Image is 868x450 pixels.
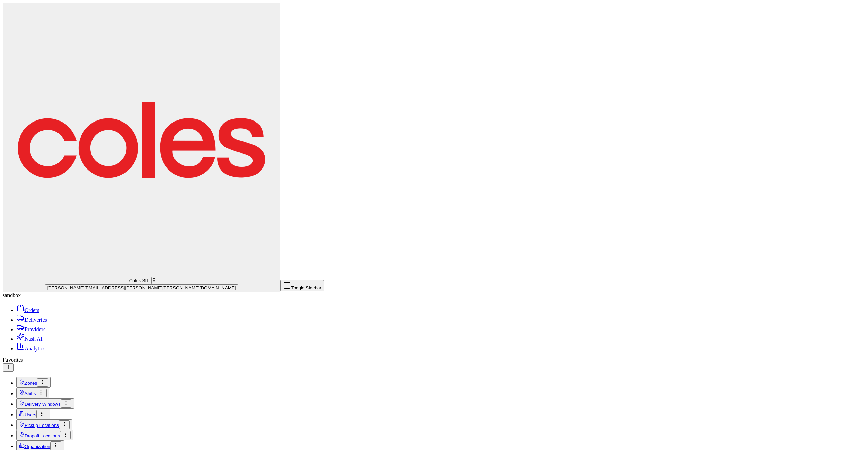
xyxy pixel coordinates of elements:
[5,4,278,276] img: Coles SIT
[45,284,239,291] button: [PERSON_NAME][EMAIL_ADDRESS][PERSON_NAME][PERSON_NAME][DOMAIN_NAME]
[24,336,43,342] span: Nash AI
[19,391,36,396] a: Shifts
[47,285,236,290] span: [PERSON_NAME][EMAIL_ADDRESS][PERSON_NAME][PERSON_NAME][DOMAIN_NAME]
[16,430,73,440] button: Dropoff Locations
[24,381,37,386] span: Zones
[16,336,43,342] a: Nash AI
[24,444,50,449] span: Organization
[16,398,74,409] button: Delivery Windows
[3,357,865,363] div: Favorites
[16,377,51,388] button: Zones
[16,388,49,398] button: Shifts
[19,381,37,386] a: Zones
[16,409,50,419] button: Users
[16,326,45,332] a: Providers
[24,391,36,396] span: Shifts
[16,419,72,430] button: Pickup Locations
[3,3,280,292] button: Coles SITColes SIT[PERSON_NAME][EMAIL_ADDRESS][PERSON_NAME][PERSON_NAME][DOMAIN_NAME]
[24,412,36,417] span: Users
[280,280,324,291] button: Toggle Sidebar
[291,285,321,290] span: Toggle Sidebar
[24,326,45,332] span: Providers
[16,345,45,351] a: Analytics
[16,307,39,313] a: Orders
[19,412,36,417] a: Users
[24,423,59,428] span: Pickup Locations
[24,345,45,351] span: Analytics
[24,307,39,313] span: Orders
[16,317,47,323] a: Deliveries
[24,402,61,407] span: Delivery Windows
[127,277,152,284] button: Coles SIT
[129,278,149,283] span: Coles SIT
[3,292,865,299] div: sandbox
[24,317,47,323] span: Deliveries
[19,402,61,407] a: Delivery Windows
[19,433,60,438] a: Dropoff Locations
[24,433,60,438] span: Dropoff Locations
[19,423,59,428] a: Pickup Locations
[19,444,50,449] a: Organization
